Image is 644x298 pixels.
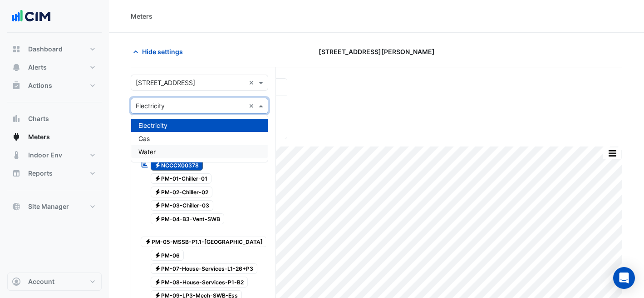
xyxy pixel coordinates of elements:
button: Meters [7,128,102,146]
button: Alerts [7,58,102,76]
span: Account [28,277,54,286]
div: Open Intercom Messenger [613,267,635,289]
app-icon: Indoor Env [12,151,21,160]
button: Hide settings [131,44,189,60]
button: Actions [7,76,102,95]
button: Site Manager [7,197,102,216]
fa-icon: Reportable [141,161,149,168]
fa-icon: Electricity [145,238,152,245]
span: Gas [138,135,150,142]
button: Charts [7,110,102,128]
app-icon: Dashboard [12,45,21,54]
app-icon: Alerts [12,63,21,72]
fa-icon: Electricity [154,215,161,222]
fa-icon: Electricity [154,162,161,168]
span: Electricity [138,121,167,129]
span: PM-05-MSSB-P1.1-NE [141,237,267,247]
button: Account [7,273,102,291]
span: Clear [249,78,256,87]
app-icon: Charts [12,114,21,123]
fa-icon: Electricity [154,202,161,209]
fa-icon: Electricity [154,252,161,258]
span: PM-04-B3-Vent-SWB [151,213,225,224]
span: Dashboard [28,45,63,54]
app-icon: Reports [12,169,21,178]
fa-icon: Electricity [154,188,161,195]
span: Hide settings [142,47,183,56]
button: Reports [7,164,102,182]
span: PM-08-House-Services-P1-B2 [151,277,248,288]
span: Reports [28,169,53,178]
fa-icon: Electricity [154,175,161,182]
fa-icon: Electricity [154,265,161,272]
span: [STREET_ADDRESS][PERSON_NAME] [319,47,435,56]
img: Company Logo [11,7,52,25]
div: Meters [131,11,152,21]
span: Clear [249,101,256,111]
span: PM-01-Chiller-01 [151,173,212,184]
button: More Options [603,147,621,159]
fa-icon: Electricity [154,278,161,285]
span: PM-07-House-Services-L1-26+P3 [151,263,258,274]
span: Water [138,148,156,156]
span: Actions [28,81,52,90]
span: NCCCX00378 [151,160,203,171]
span: PM-02-Chiller-02 [151,187,213,197]
ng-dropdown-panel: Options list [131,115,268,162]
app-icon: Site Manager [12,202,21,211]
span: Charts [28,114,49,123]
span: PM-06 [151,250,184,261]
span: Meters [28,132,50,141]
app-icon: Meters [12,132,21,141]
span: Indoor Env [28,151,62,160]
span: Alerts [28,63,47,72]
span: Site Manager [28,202,69,211]
span: PM-03-Chiller-03 [151,200,214,211]
button: Indoor Env [7,146,102,164]
button: Dashboard [7,40,102,58]
app-icon: Actions [12,81,21,90]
